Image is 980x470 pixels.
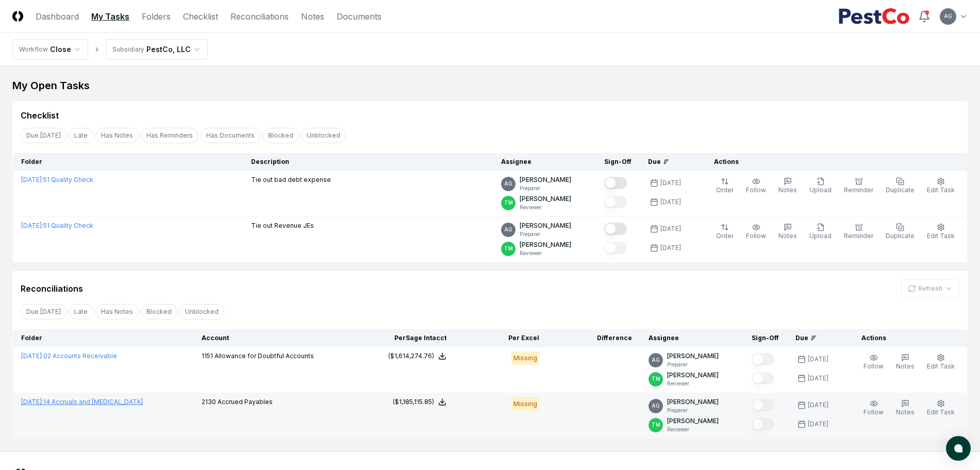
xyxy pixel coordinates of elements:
[301,128,346,143] button: Unblocked
[946,436,971,461] button: atlas-launcher
[894,351,917,373] button: Notes
[604,196,627,208] button: Mark complete
[69,304,93,320] button: Late
[714,175,736,197] button: Order
[809,186,832,194] span: Upload
[112,45,144,54] div: Subsidiary
[706,157,959,166] div: Actions
[520,175,571,184] p: [PERSON_NAME]
[667,397,719,407] p: [PERSON_NAME]
[927,408,955,416] span: Edit Task
[91,10,129,23] a: My Tasks
[884,221,917,243] button: Duplicate
[776,221,799,243] button: Notes
[362,329,455,347] th: Per Sage Intacct
[21,304,67,320] button: Due Today
[214,352,314,360] span: Allowance for Doubtful Accounts
[301,10,324,23] a: Notes
[95,304,139,320] button: Has Notes
[842,175,875,197] button: Reminder
[12,39,208,60] nav: breadcrumb
[896,408,915,416] span: Notes
[716,186,734,194] span: Order
[21,222,93,229] a: [DATE]:51 Quality Check
[393,397,446,407] button: ($1,185,115.85)
[337,10,381,23] a: Documents
[520,249,571,257] p: Reviewer
[886,232,915,240] span: Duplicate
[861,351,886,373] button: Follow
[504,226,512,233] span: AG
[944,12,952,20] span: AG
[776,175,799,197] button: Notes
[511,397,539,411] div: Missing
[939,7,957,26] button: AG
[388,351,446,361] button: ($1,614,274.76)
[808,355,828,364] div: [DATE]
[520,230,571,238] p: Preparer
[808,419,828,429] div: [DATE]
[520,240,571,249] p: [PERSON_NAME]
[667,416,719,426] p: [PERSON_NAME]
[21,398,143,406] a: [DATE]:14 Accruals and [MEDICAL_DATA]
[21,176,43,183] span: [DATE] :
[21,176,93,183] a: [DATE]:51 Quality Check
[262,128,299,143] button: Blocked
[21,282,83,295] div: Reconciliations
[520,221,571,230] p: [PERSON_NAME]
[752,372,774,384] button: Mark complete
[21,352,43,360] span: [DATE] :
[504,180,512,188] span: AG
[861,397,886,419] button: Follow
[652,421,660,429] span: TM
[604,177,627,189] button: Mark complete
[744,221,768,243] button: Follow
[652,402,660,410] span: AG
[746,186,766,194] span: Follow
[69,128,93,143] button: Late
[13,153,243,171] th: Folder
[243,153,493,171] th: Description
[896,362,915,370] span: Notes
[667,407,719,414] p: Preparer
[795,333,837,343] div: Due
[863,408,884,416] span: Follow
[660,197,681,207] div: [DATE]
[853,333,959,343] div: Actions
[604,223,627,235] button: Mark complete
[251,221,314,230] p: Tie out Revenue JEs
[141,304,177,320] button: Blocked
[667,426,719,433] p: Reviewer
[838,8,910,25] img: PestCo logo
[746,232,766,240] span: Follow
[547,329,640,347] th: Difference
[19,45,48,54] div: Workflow
[12,11,23,22] img: Logo
[927,362,955,370] span: Edit Task
[388,351,434,361] div: ($1,614,274.76)
[179,304,224,320] button: Unblocked
[596,153,640,171] th: Sign-Off
[927,186,955,194] span: Edit Task
[667,380,719,388] p: Reviewer
[660,178,681,188] div: [DATE]
[927,232,955,240] span: Edit Task
[36,10,79,23] a: Dashboard
[886,186,915,194] span: Duplicate
[142,10,171,23] a: Folders
[660,243,681,253] div: [DATE]
[511,351,539,365] div: Missing
[894,397,917,419] button: Notes
[95,128,139,143] button: Has Notes
[202,333,354,343] div: Account
[844,186,873,194] span: Reminder
[141,128,198,143] button: Has Reminders
[12,78,968,93] div: My Open Tasks
[230,10,289,23] a: Reconciliations
[716,232,734,240] span: Order
[504,245,513,253] span: TM
[520,194,571,204] p: [PERSON_NAME]
[807,221,834,243] button: Upload
[13,329,194,347] th: Folder
[201,128,260,143] button: Has Documents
